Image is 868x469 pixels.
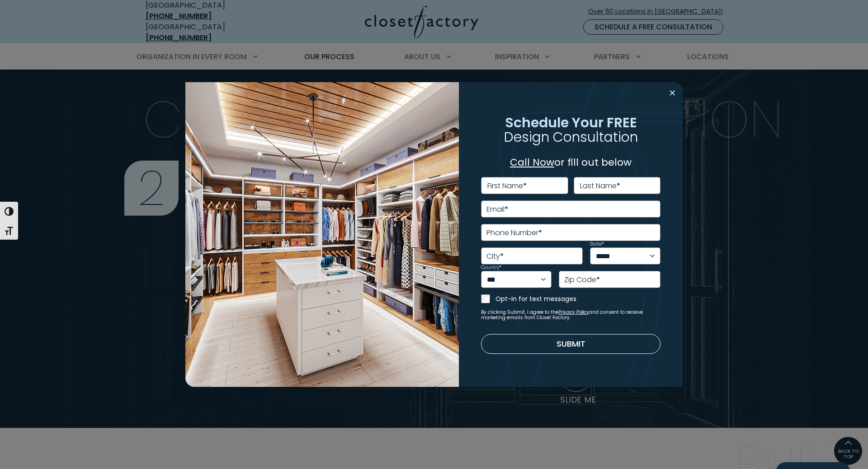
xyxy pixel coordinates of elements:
[481,310,661,320] small: By clicking Submit, I agree to the and consent to receive marketing emails from Closet Factory.
[185,82,459,387] img: Walk in closet with island
[486,253,504,260] label: City
[495,294,661,303] label: Opt-in for text messages
[486,229,542,237] label: Phone Number
[510,155,554,169] a: Call Now
[590,242,604,246] label: State
[564,276,600,283] label: Zip Code
[504,127,638,147] span: Design Consultation
[486,206,508,213] label: Email
[481,265,501,270] label: Country
[505,113,637,132] span: Schedule Your FREE
[481,334,661,354] button: Submit
[666,86,679,100] button: Close modal
[558,309,589,316] a: Privacy Policy
[487,182,527,190] label: First Name
[580,182,620,190] label: Last Name
[481,155,661,170] p: or fill out below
